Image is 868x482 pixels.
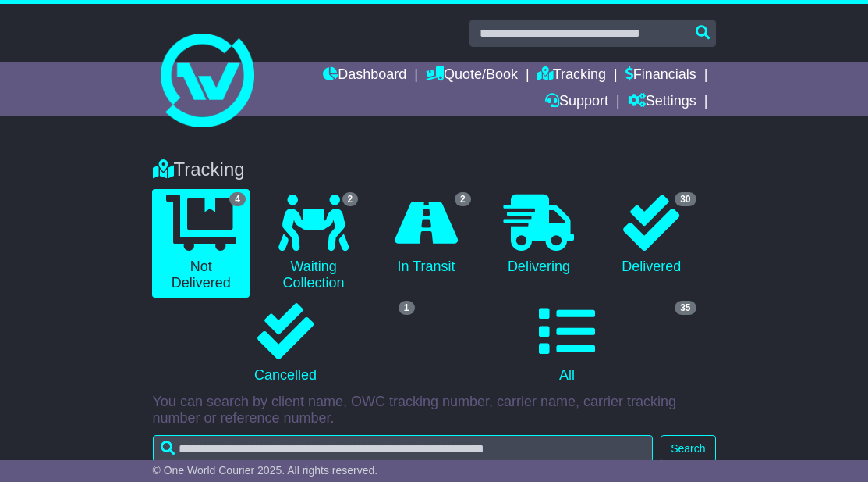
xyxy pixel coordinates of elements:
a: 35 All [434,298,700,390]
a: Support [545,89,608,116]
a: Quote/Book [426,62,518,89]
a: 30 Delivered [603,189,700,281]
span: 30 [675,192,696,206]
a: Financials [625,62,696,89]
a: 4 Not Delivered [152,189,249,298]
a: Delivering [491,189,587,281]
span: 2 [455,192,471,206]
a: 2 Waiting Collection [265,189,362,298]
p: You can search by client name, OWC tracking number, carrier name, carrier tracking number or refe... [153,394,716,427]
button: Search [661,435,715,462]
a: Dashboard [323,62,406,89]
div: Tracking [145,159,724,181]
span: 4 [229,192,246,206]
span: 2 [342,192,359,206]
span: © One World Courier 2025. All rights reserved. [153,464,378,477]
span: 35 [675,301,696,315]
a: Tracking [537,62,606,89]
span: 1 [399,301,415,315]
a: Settings [628,89,696,116]
a: 1 Cancelled [153,298,419,390]
a: 2 In Transit [377,189,474,281]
